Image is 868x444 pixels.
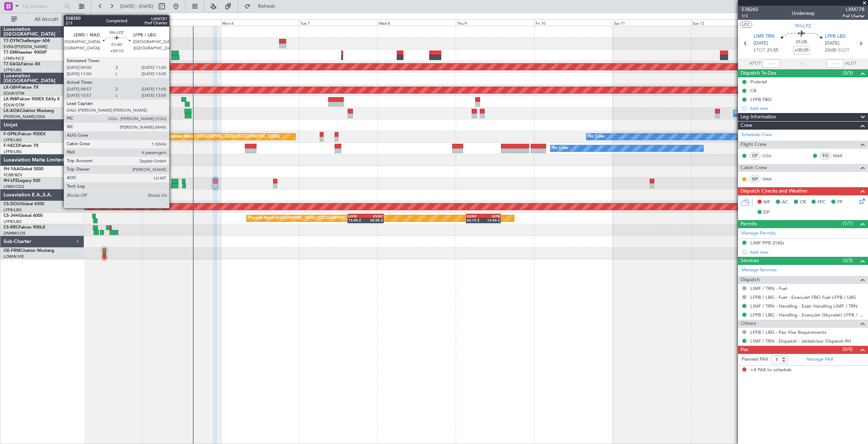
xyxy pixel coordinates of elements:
[248,213,360,224] div: Planned Maint [GEOGRAPHIC_DATA] ([GEOGRAPHIC_DATA])
[613,19,691,26] div: Sat 11
[750,88,756,94] div: CB
[740,346,748,354] span: Pax
[754,47,765,54] span: ETOT
[4,85,19,90] span: LX-GBH
[4,167,19,171] span: 9H-YAA
[483,218,500,222] div: 13:45 Z
[750,303,857,309] a: LIMF / TRN - Handling - Esair Handling LIMF / TRN
[4,62,21,66] span: T7-EAGL
[843,345,853,353] span: (0/4)
[4,225,45,230] a: CS-RRCFalcon 900LX
[767,47,778,54] span: 21:55
[4,132,46,136] a: F-GPNJFalcon 900EX
[742,6,758,13] span: 538265
[142,19,221,26] div: Sun 5
[4,62,40,66] a: T7-EAGLFalcon 8X
[833,153,849,159] a: MAX
[843,69,853,77] span: (3/3)
[299,19,377,26] div: Tue 7
[22,1,62,12] input: Trip Number
[763,199,770,206] span: MF
[796,39,807,46] span: 01:05
[128,149,144,153] div: 19:35 Z
[4,179,40,183] a: 9H-LPZLegacy 500
[4,149,22,154] a: LFPB/LBG
[348,214,366,218] div: LFPB
[843,220,853,227] span: (1/1)
[4,51,17,55] span: T7-EMI
[534,19,613,26] div: Fri 10
[740,164,767,172] span: Cabin Crew
[4,39,19,43] span: T7-DYN
[742,230,776,237] a: Manage Permits
[825,47,836,54] span: 23:00
[845,60,857,67] span: ALDT
[4,102,24,108] a: EDLW/DTM
[4,219,22,224] a: LFPB/LBG
[740,122,752,130] span: Crew
[740,141,767,149] span: Flight Crew
[467,214,483,218] div: KVNY
[740,22,752,28] button: UTC
[750,249,864,255] div: Add new
[740,320,756,328] span: Others
[750,367,791,374] span: +4 PAX to schedule
[221,19,299,26] div: Mon 6
[4,39,50,43] a: T7-DYNChallenger 604
[754,40,768,47] span: [DATE]
[4,109,20,113] span: LX-AOA
[64,19,142,26] div: Sat 4
[740,69,776,77] span: Dispatch To-Dos
[763,209,770,216] span: DP
[825,33,846,40] span: LFPB LBG
[552,143,568,154] div: No Crew
[4,225,19,230] span: CS-RRC
[750,329,826,335] a: LFPB / LBG - Pax Visa Requirements
[750,294,856,300] a: LFPB / LBG - Fuel - ExecuJet FBO Fuel LFPB / LBG
[4,85,39,90] a: LX-GBHFalcon 7X
[749,175,761,183] div: ISP
[4,97,17,101] span: LX-INB
[750,240,784,246] div: LIMF PPR 2145z
[4,97,59,101] a: LX-INBFalcon 900EX EASy II
[8,14,77,25] button: All Aircraft
[740,257,759,265] span: Services
[18,17,75,22] span: All Aircraft
[4,137,22,143] a: LFPB/LBG
[740,187,808,195] span: Dispatch Checks and Weather
[762,176,778,182] a: SMA
[348,218,366,222] div: 15:00 Z
[782,199,788,206] span: AC
[85,14,98,20] div: [DATE]
[742,13,758,19] span: 1/3
[749,152,761,160] div: CP
[4,249,54,253] a: OE-FRMCitation Mustang
[4,214,19,218] span: CS-JHH
[750,105,864,111] div: Add new
[144,149,160,153] div: 05:43 Z
[817,199,826,206] span: FFC
[4,144,39,148] a: F-HECDFalcon 7X
[825,40,839,47] span: [DATE]
[837,199,843,206] span: FP
[820,152,831,160] div: FO
[750,79,767,85] div: Prebrief
[843,13,864,19] span: Pref Charter
[740,113,776,121] span: Leg Information
[742,356,768,363] label: Planned PAX
[4,184,24,189] a: LFMD/CEQ
[4,167,43,171] a: 9H-YAAGlobal 5000
[4,214,43,218] a: CS-JHHGlobal 6000
[740,276,760,284] span: Dispatch
[4,91,24,96] a: EDLW/DTM
[750,338,851,344] a: LIMF / TRN - Dispatch - JetAdvisor Dispatch 9H
[456,19,534,26] div: Thu 9
[838,47,849,54] span: ELDT
[4,207,22,213] a: LFPB/LBG
[763,59,780,68] input: --:--
[754,33,774,40] span: LIMF TRN
[4,202,44,206] a: CS-DOUGlobal 6500
[366,214,383,218] div: KVNY
[366,218,383,222] div: 02:00 Z
[4,67,22,73] a: LFPB/LBG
